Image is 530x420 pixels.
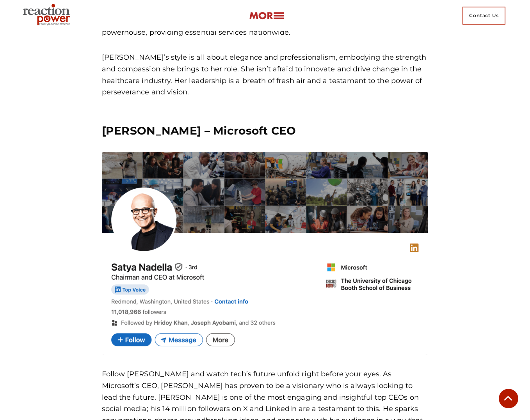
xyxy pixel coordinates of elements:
[102,124,429,138] h3: [PERSON_NAME] – Microsoft CEO
[102,52,429,98] p: [PERSON_NAME]’s style is all about elegance and professionalism, embodying the strength and compa...
[462,7,505,25] span: Contact Us
[20,2,76,30] img: Executive Branding | Personal Branding Agency
[249,11,284,20] img: more-btn.png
